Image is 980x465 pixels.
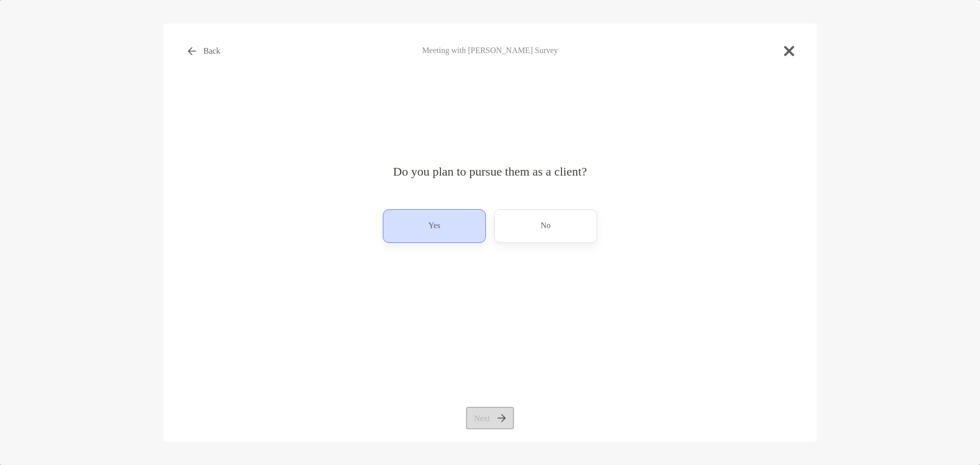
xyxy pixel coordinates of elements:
p: Yes [428,218,440,234]
button: Back [180,40,228,62]
h4: Meeting with [PERSON_NAME] Survey [180,46,800,55]
img: button icon [188,47,196,55]
h4: Do you plan to pursue them as a client? [180,165,800,179]
p: No [541,218,551,234]
img: close modal [784,46,794,56]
